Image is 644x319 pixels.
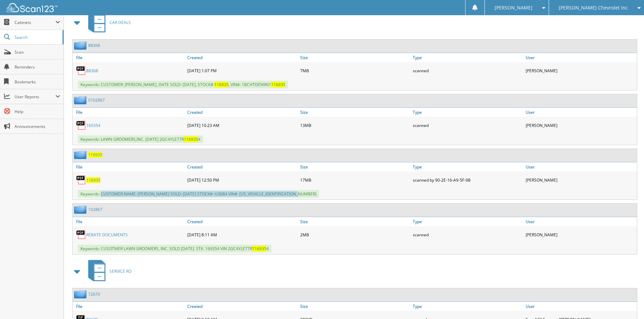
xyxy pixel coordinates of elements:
[88,152,102,158] a: 116935
[15,20,55,25] span: Cabinets
[186,217,299,226] a: Created
[411,302,524,311] a: Type
[78,190,319,198] span: Keywords: CUSTOMER NAME: [PERSON_NAME] SOLD: [DATE] STOCK#: U3684 VIN#: [US_VEHICLE_IDENTIFICATIO...
[524,217,637,226] a: User
[73,108,186,117] a: File
[78,81,288,88] span: Keywords: CUSTOMER: [PERSON_NAME], DATE SOLD: [DATE], STOCK#: , VIN#: 1BCHTDEN9N1
[76,120,86,130] img: PDF.png
[299,118,411,132] div: 13MB
[73,302,186,311] a: File
[299,162,411,171] a: Size
[186,228,299,241] div: [DATE] 8:11 AM
[76,65,86,76] img: PDF.png
[299,173,411,187] div: 17MB
[186,302,299,311] a: Created
[84,258,132,285] a: SERVICE RO
[73,162,186,171] a: File
[299,217,411,226] a: Size
[15,49,60,55] span: Scan
[411,64,524,77] div: scanned
[78,245,271,252] span: Keywords: CUSOTMER LAWN GROOMERS, INC. SOLD [DATE]. STK. 169354 VIN 2GC4YLE77R 4
[88,97,105,103] a: 0102867
[15,124,60,129] span: Announcements
[524,53,637,62] a: User
[86,177,100,183] a: 116935
[271,82,285,87] span: 116935
[524,173,637,187] div: [PERSON_NAME]
[411,108,524,117] a: Type
[86,68,98,74] a: 88368
[299,64,411,77] div: 7MB
[524,118,637,132] div: [PERSON_NAME]
[74,151,88,159] img: folder2.png
[559,6,628,10] span: [PERSON_NAME] Chevrolet Inc
[15,34,59,40] span: Search
[73,217,186,226] a: File
[411,53,524,62] a: Type
[15,79,60,85] span: Bookmarks
[299,228,411,241] div: 2MB
[524,302,637,311] a: User
[74,41,88,50] img: folder2.png
[76,230,86,240] img: PDF.png
[74,290,88,298] img: folder2.png
[110,268,132,274] span: SERVICE RO
[411,162,524,171] a: Type
[88,207,102,212] a: 102867
[214,82,229,87] span: 116935
[186,108,299,117] a: Created
[186,64,299,77] div: [DATE] 1:07 PM
[184,136,198,142] span: 116935
[76,175,86,185] img: PDF.png
[411,118,524,132] div: scanned
[78,135,203,143] span: Keywords: LAWN GROOMERS,INC. [DATE] 2GC4YLE77R 4
[15,64,60,70] span: Reminders
[88,43,100,48] a: 88368
[186,162,299,171] a: Created
[524,162,637,171] a: User
[524,108,637,117] a: User
[299,108,411,117] a: Size
[15,94,55,100] span: User Reports
[411,217,524,226] a: Type
[610,287,644,319] iframe: Chat Widget
[186,53,299,62] a: Created
[252,246,266,251] span: 116935
[73,53,186,62] a: File
[524,228,637,241] div: [PERSON_NAME]
[299,53,411,62] a: Size
[88,291,100,297] a: 72670
[411,228,524,241] div: scanned
[86,123,100,128] a: 169354
[86,232,128,238] a: REBATE DOCUMENTS
[299,302,411,311] a: Size
[186,173,299,187] div: [DATE] 12:50 PM
[524,64,637,77] div: [PERSON_NAME]
[84,9,131,36] a: CAR DEALS
[411,173,524,187] div: scanned by 90-2E-16-A9-5F-9B
[74,205,88,214] img: folder2.png
[186,118,299,132] div: [DATE] 10:23 AM
[15,109,60,114] span: Help
[110,20,131,25] span: CAR DEALS
[74,96,88,104] img: folder2.png
[495,6,532,10] span: [PERSON_NAME]
[7,3,57,12] img: scan123-logo-white.svg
